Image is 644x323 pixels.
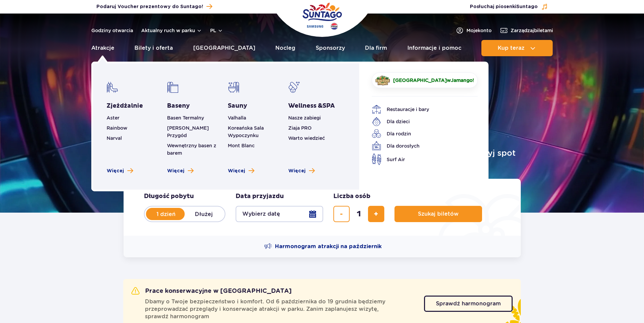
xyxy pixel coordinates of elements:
span: Liczba osób [333,192,370,200]
span: Więcej [167,168,184,174]
a: Zobacz więcej zjeżdżalni [107,168,133,174]
span: Jamango [451,78,473,83]
button: Aktualny ruch w parku [141,28,202,33]
a: Godziny otwarcia [91,27,133,34]
a: Zobacz więcej basenów [167,168,194,174]
a: Dla dorosłych [372,141,467,151]
span: Kup teraz [498,45,525,51]
a: Ziaja PRO [288,125,312,131]
span: Moje konto [466,27,492,34]
span: w ! [393,77,474,84]
span: Surf Air [387,156,405,163]
span: Dbamy o Twoje bezpieczeństwo i komfort. Od 6 października do 19 grudnia będziemy przeprowadzać pr... [145,298,416,320]
span: Podaruj Voucher prezentowy do Suntago! [96,3,203,10]
a: Nasze zabiegi [288,115,321,121]
a: [PERSON_NAME] Przygód [167,125,209,138]
a: Dla dzieci [372,117,467,126]
span: Harmonogram atrakcji na październik [275,243,382,250]
a: Informacje i pomoc [407,40,461,56]
label: Dłużej [185,207,223,221]
input: liczba biletów [351,206,367,222]
span: Data przyjazdu [236,192,284,200]
button: pl [210,27,223,34]
a: Harmonogram atrakcji na październik [264,242,382,251]
a: Dla firm [365,40,387,56]
a: Zarządzajbiletami [500,26,553,35]
span: Więcej [228,168,245,174]
a: Narval [107,135,122,141]
a: Nocleg [275,40,295,56]
span: Więcej [288,168,306,174]
button: Szukaj biletów [394,206,482,222]
a: Koreańska Sala Wypoczynku [228,125,264,138]
a: Surf Air [372,153,467,165]
a: Sponsorzy [316,40,345,56]
span: Suntago [516,4,538,9]
a: [GEOGRAPHIC_DATA] [193,40,255,56]
a: [GEOGRAPHIC_DATA]wJamango! [372,72,478,88]
a: Atrakcje [91,40,114,56]
a: Aster [107,115,119,121]
a: Wewnętrzny basen z barem [167,143,216,156]
a: Wellness &SPA [288,102,335,110]
a: Basen Termalny [167,115,204,121]
a: Sprawdź harmonogram [424,296,513,312]
a: Warto wiedzieć [288,135,325,141]
span: Więcej [107,168,124,174]
a: Zobacz więcej saun [228,168,254,174]
a: Bilety i oferta [134,40,173,56]
a: Podaruj Voucher prezentowy do Suntago! [96,2,212,11]
span: Posłuchaj piosenki [470,3,538,10]
a: Zobacz więcej Wellness & SPA [288,168,315,174]
a: Mont Blanc [228,143,255,148]
button: Posłuchaj piosenkiSuntago [470,3,548,10]
a: Mojekonto [456,26,492,35]
a: Restauracje i bary [372,105,467,114]
label: 1 dzień [147,207,185,221]
button: dodaj bilet [368,206,384,222]
h2: Prace konserwacyjne w [GEOGRAPHIC_DATA] [131,287,292,295]
a: Dla rodzin [372,129,467,138]
span: Zarządzaj biletami [511,27,553,34]
button: usuń bilet [333,206,350,222]
a: Sauny [228,102,247,110]
span: Wellness & [288,102,335,110]
button: Wybierz datę [236,206,323,222]
span: Sprawdź harmonogram [436,301,501,306]
span: Szukaj biletów [418,211,459,217]
button: Kup teraz [481,40,553,56]
span: Długość pobytu [144,192,194,200]
a: Valhalla [228,115,246,121]
a: Rainbow [107,125,127,131]
span: SPA [323,102,335,110]
span: [GEOGRAPHIC_DATA] [393,78,447,83]
a: Zjeżdżalnie [107,102,143,110]
form: Planowanie wizyty w Park of Poland [124,179,521,236]
a: Baseny [167,102,190,110]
